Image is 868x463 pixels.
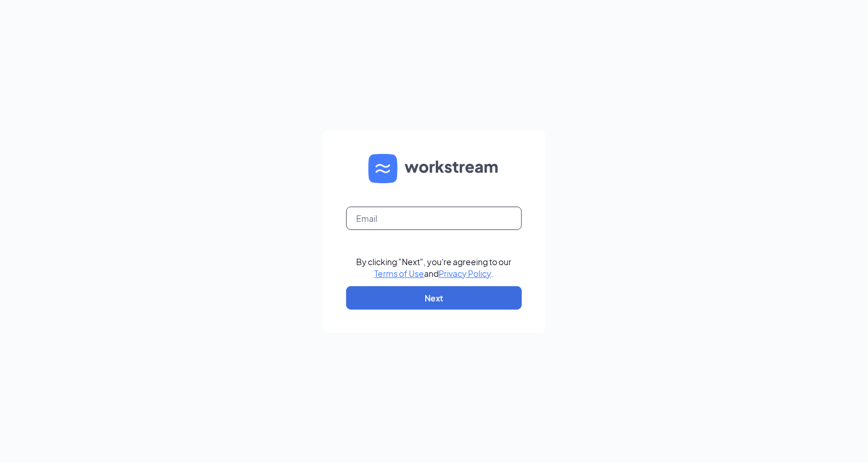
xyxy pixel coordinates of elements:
div: By clicking "Next", you're agreeing to our and . [357,256,512,279]
input: Email [346,207,522,230]
a: Terms of Use [375,268,425,279]
button: Next [346,286,522,310]
a: Privacy Policy [439,268,491,279]
img: WS logo and Workstream text [368,154,500,183]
